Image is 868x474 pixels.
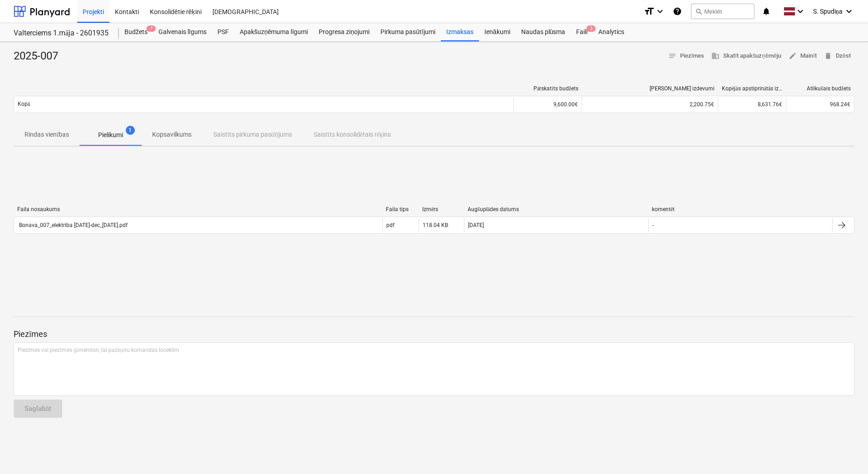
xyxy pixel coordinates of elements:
div: Atlikušais budžets [790,85,851,92]
a: Budžets7 [119,23,153,41]
div: - [652,222,654,228]
div: Kopējās apstiprinātās izmaksas [722,85,783,92]
a: Progresa ziņojumi [313,23,375,41]
span: edit [789,52,797,60]
a: Faili3 [571,23,593,41]
iframe: Chat Widget [823,430,868,474]
div: 9,600.00€ [513,97,582,112]
div: 2025-007 [14,49,65,64]
button: Mainīt [785,49,820,63]
span: notes [668,52,676,60]
a: Ienākumi [479,23,516,41]
span: Skatīt apakšuzņēmēju [711,51,781,61]
span: 7 [147,25,156,32]
span: Dzēst [824,51,851,61]
i: Zināšanu pamats [673,6,682,17]
i: keyboard_arrow_down [843,6,854,17]
div: Budžets [119,23,153,41]
div: Valterciems 1.māja - 2601935 [14,29,108,38]
a: Pirkuma pasūtījumi [375,23,441,41]
span: Mainīt [789,51,817,61]
button: Skatīt apakšuzņēmēju [708,49,785,63]
a: Galvenais līgums [153,23,212,41]
div: Izmērs [422,206,460,213]
a: Izmaksas [441,23,479,41]
div: Faila tips [386,206,415,212]
p: Kopsavilkums [152,130,192,139]
p: Rindas vienības [25,130,69,139]
a: PSF [212,23,234,41]
div: 118.04 KB [423,222,448,228]
span: S. Spudiņa [813,8,843,15]
div: Faila nosaukums [17,206,379,212]
a: Naudas plūsma [516,23,571,41]
a: Analytics [593,23,630,41]
div: 8,631.76€ [718,97,786,112]
div: Augšuplādes datums [468,206,645,213]
span: 968.24€ [830,101,850,108]
i: keyboard_arrow_down [795,6,806,17]
p: Pielikumi [98,130,123,140]
i: keyboard_arrow_down [655,6,666,17]
div: pdf [386,222,395,228]
button: Dzēst [820,49,854,63]
div: [PERSON_NAME] izdevumi [586,85,715,92]
i: notifications [762,6,771,17]
p: Kopā [18,100,30,108]
span: 1 [126,126,135,135]
span: search [695,8,702,15]
span: delete [824,52,832,60]
div: komentēt [652,206,829,213]
div: Faili [571,23,593,41]
button: Meklēt [691,4,755,19]
span: business [711,52,720,60]
div: Pārskatīts budžets [518,85,578,92]
span: Piezīmes [668,51,705,61]
a: Apakšuzņēmuma līgumi [234,23,313,41]
div: [DATE] [468,222,484,228]
p: Piezīmes [14,329,854,340]
div: 2,200.75€ [586,101,714,108]
button: Piezīmes [665,49,708,63]
span: 3 [587,25,596,32]
div: Bonava_007_elektriba [DATE]-dec_[DATE].pdf [18,222,128,228]
i: format_size [644,6,655,17]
